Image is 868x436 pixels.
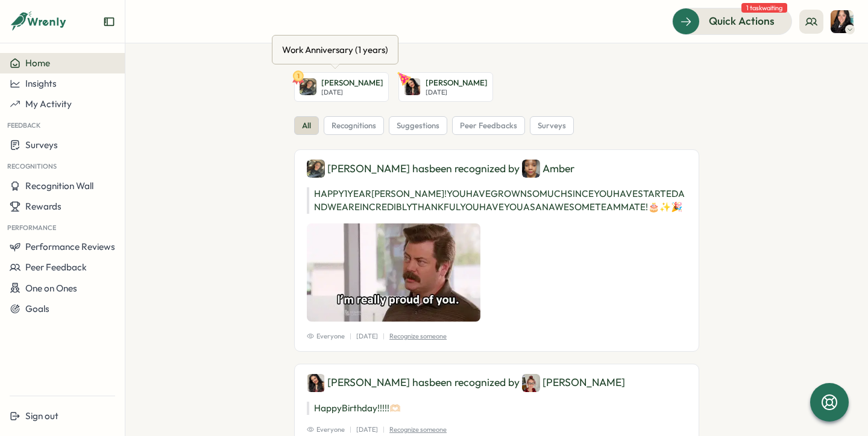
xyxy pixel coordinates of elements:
[831,10,854,33] img: Leslie Zapata
[25,282,77,294] span: One on Ones
[307,331,345,341] span: Everyone
[389,425,447,435] p: Recognize someone
[460,120,517,131] span: peer feedbacks
[25,261,87,273] span: Peer Feedback
[389,331,447,341] p: Recognize someone
[426,89,488,96] p: [DATE]
[356,425,378,435] p: [DATE]
[321,78,383,89] p: [PERSON_NAME]
[397,120,439,131] span: suggestions
[321,89,383,96] p: [DATE]
[25,98,72,110] span: My Activity
[741,3,787,13] span: 1 task waiting
[25,410,58,422] span: Sign out
[350,331,351,341] p: |
[25,57,50,69] span: Home
[383,425,385,435] p: |
[356,331,378,341] p: [DATE]
[25,303,49,314] span: Goals
[404,78,421,95] img: Rosemary Ornelaz
[538,120,566,131] span: surveys
[307,160,325,178] img: Jaylyn letbetter
[709,13,775,29] span: Quick Actions
[103,16,115,28] button: Expand sidebar
[307,402,687,415] p: Happy Birthday!!!!! 🫶🏻
[522,160,540,178] img: Amber
[307,374,325,392] img: Rosemary Ornelaz
[25,139,58,151] span: Surveys
[25,241,115,252] span: Performance Reviews
[25,180,93,192] span: Recognition Wall
[522,374,540,392] img: Jessica Creed
[522,374,625,392] div: [PERSON_NAME]
[426,78,488,89] p: [PERSON_NAME]
[307,160,687,178] div: [PERSON_NAME] has been recognized by
[25,201,61,212] span: Rewards
[294,72,389,102] a: 1Jaylyn letbetter[PERSON_NAME][DATE]
[307,223,480,321] img: Recognition Image
[297,72,300,80] text: 1
[383,331,385,341] p: |
[307,187,687,214] p: HAPPY 1 YEAR [PERSON_NAME]! YOU HAVE GROWN SO MUCH SINCE YOU HAVE STARTED AND WE ARE INCREDIBLY T...
[307,374,687,392] div: [PERSON_NAME] has been recognized by
[300,78,316,95] img: Jaylyn letbetter
[307,425,345,435] span: Everyone
[672,8,792,34] button: Quick Actions
[398,72,493,102] a: Rosemary Ornelaz[PERSON_NAME][DATE]
[302,120,311,131] span: all
[350,425,351,435] p: |
[522,160,574,178] div: Amber
[25,78,57,89] span: Insights
[332,120,376,131] span: recognitions
[280,40,391,59] div: Work Anniversary (1 years)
